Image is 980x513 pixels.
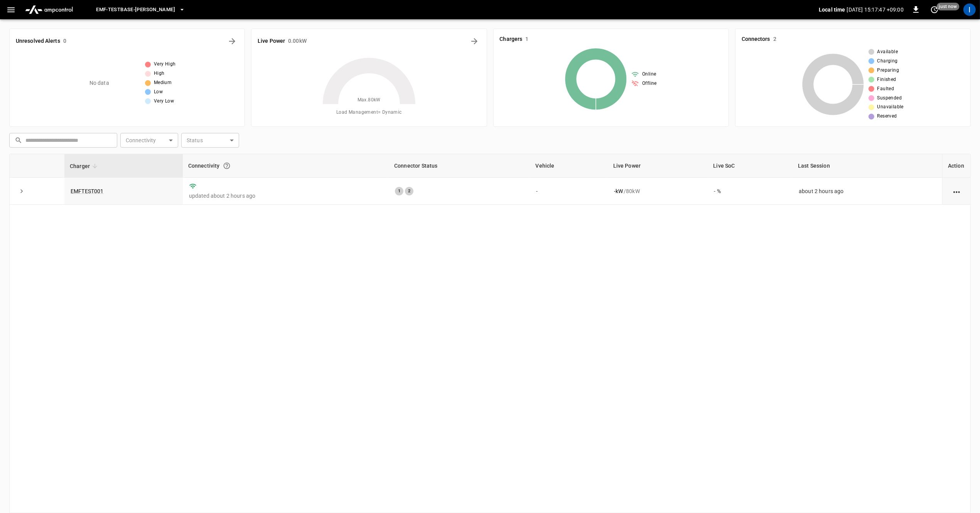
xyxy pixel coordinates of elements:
[937,3,960,10] span: just now
[96,5,175,14] span: eMF-Testbase-[PERSON_NAME]
[500,35,523,44] h6: Chargers
[642,80,657,87] span: Offline
[189,192,383,200] p: updated about 2 hours ago
[614,187,702,195] div: / 80 kW
[877,94,902,102] span: Suspended
[154,88,163,96] span: Low
[614,187,623,195] p: - kW
[942,154,970,178] th: Action
[847,6,904,13] p: [DATE] 15:17:47 +09:00
[530,178,608,205] td: -
[405,187,413,195] div: 2
[952,187,961,195] div: action cell options
[793,178,942,205] td: about 2 hours ago
[608,154,708,178] th: Live Power
[389,154,530,178] th: Connector Status
[742,35,770,44] h6: Connectors
[188,159,383,173] div: Connectivity
[525,35,528,44] h6: 1
[963,3,976,16] div: profile-icon
[70,161,100,171] span: Charger
[154,98,174,105] span: Very Low
[63,37,66,45] h6: 0
[154,70,165,77] span: High
[877,103,904,111] span: Unavailable
[89,79,109,87] p: No data
[358,96,381,104] span: Max. 80 kW
[258,37,285,45] h6: Live Power
[708,178,793,205] td: - %
[877,76,896,84] span: Finished
[468,35,481,47] button: Energy Overview
[642,71,656,78] span: Online
[16,37,60,45] h6: Unresolved Alerts
[877,85,894,93] span: Faulted
[395,187,403,195] div: 1
[336,109,402,116] span: Load Management = Dynamic
[793,154,942,178] th: Last Session
[16,185,27,197] button: expand row
[928,3,941,16] button: set refresh interval
[93,2,188,17] button: eMF-Testbase-[PERSON_NAME]
[226,35,238,47] button: All Alerts
[773,35,776,44] h6: 2
[288,37,307,45] h6: 0.00 kW
[877,67,899,74] span: Preparing
[877,57,898,65] span: Charging
[22,2,76,17] img: ampcontrol.io logo
[154,79,172,87] span: Medium
[220,159,234,173] button: Connection between the charger and our software.
[71,188,104,194] a: EMFTEST001
[819,6,845,13] p: Local time
[530,154,608,178] th: Vehicle
[877,113,897,120] span: Reserved
[877,48,898,56] span: Available
[708,154,793,178] th: Live SoC
[154,61,176,68] span: Very High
